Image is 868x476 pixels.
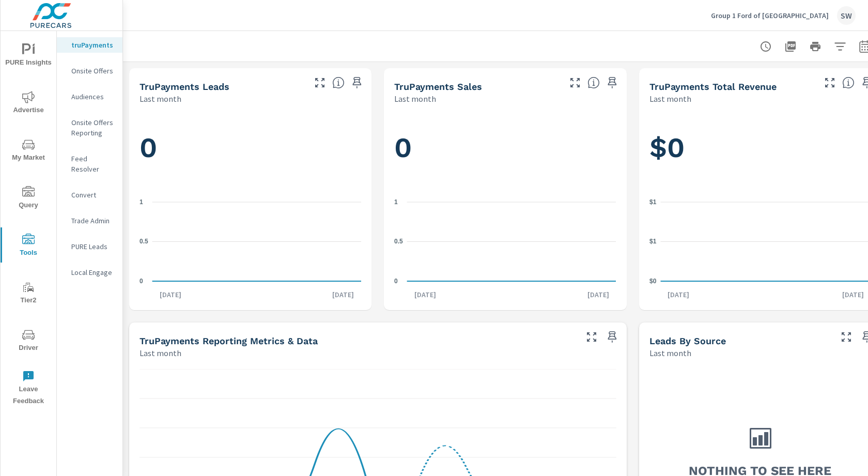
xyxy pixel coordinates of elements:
div: Trade Admin [57,213,122,228]
h5: truPayments Leads [139,81,229,92]
span: Save this to your personalized report [604,329,621,345]
p: Last month [649,93,691,105]
h5: truPayments Reporting Metrics & Data [139,335,318,346]
div: Convert [57,187,122,203]
p: Trade Admin [71,216,114,226]
div: SW [837,6,856,25]
span: Advertise [4,91,53,116]
p: Last month [139,93,181,105]
p: Last month [649,347,691,359]
p: [DATE] [407,289,443,300]
span: PURE Insights [4,43,53,69]
text: 0 [139,278,143,285]
p: [DATE] [580,289,616,300]
p: Group 1 Ford of [GEOGRAPHIC_DATA] [711,11,829,20]
p: PURE Leads [71,241,114,252]
p: Last month [139,347,181,359]
p: Convert [71,190,114,200]
p: Onsite Offers Reporting [71,117,114,138]
div: Local Engage [57,265,122,280]
span: The number of truPayments leads. [332,76,345,89]
p: Onsite Offers [71,66,114,76]
text: 0.5 [139,238,148,245]
h1: 0 [139,130,361,165]
button: Make Fullscreen [567,74,583,91]
p: Feed Resolver [71,153,114,174]
text: 1 [394,198,398,206]
span: My Market [4,139,53,164]
h1: 0 [394,130,616,165]
p: Audiences [71,91,114,102]
div: truPayments [57,37,122,53]
h5: truPayments Sales [394,81,482,92]
button: Make Fullscreen [312,74,328,91]
span: Save this to your personalized report [349,74,365,91]
text: $1 [649,198,657,206]
text: 1 [139,198,143,206]
span: Tier2 [4,281,53,306]
button: Apply Filters [830,36,850,57]
text: $0 [649,278,657,285]
div: PURE Leads [57,239,122,254]
span: Total revenue from sales matched to a truPayments lead. [Source: This data is sourced from the de... [842,76,855,89]
div: nav menu [1,31,56,411]
button: Make Fullscreen [583,329,600,345]
button: Print Report [805,36,826,57]
span: Query [4,186,53,211]
div: Onsite Offers Reporting [57,115,122,141]
h5: truPayments Total Revenue [649,81,777,92]
div: Feed Resolver [57,151,122,177]
p: [DATE] [325,289,361,300]
p: [DATE] [660,289,696,300]
button: "Export Report to PDF" [780,36,801,57]
text: 0 [394,278,398,285]
text: 0.5 [394,238,403,245]
span: Leave Feedback [4,370,53,407]
span: Driver [4,329,53,354]
p: [DATE] [152,289,189,300]
text: $1 [649,238,657,245]
p: Last month [394,93,436,105]
button: Make Fullscreen [838,329,855,345]
button: Make Fullscreen [822,74,838,91]
span: Save this to your personalized report [604,74,621,91]
p: Local Engage [71,267,114,278]
p: truPayments [71,40,114,50]
div: Onsite Offers [57,63,122,79]
h5: Leads By Source [649,335,726,346]
span: Number of sales matched to a truPayments lead. [Source: This data is sourced from the dealer's DM... [587,76,600,89]
span: Tools [4,234,53,259]
div: Audiences [57,89,122,104]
